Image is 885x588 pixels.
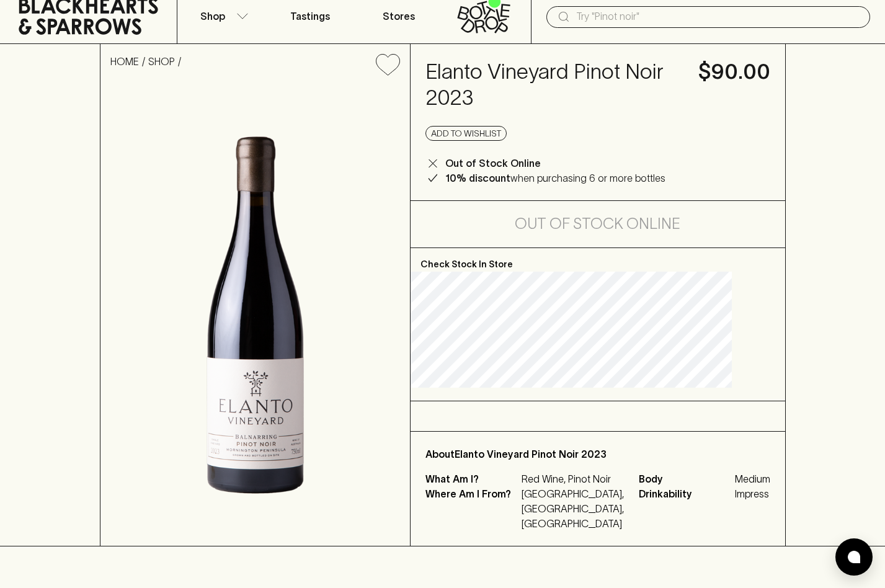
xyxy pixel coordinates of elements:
span: Drinkability [639,486,732,501]
p: Red Wine, Pinot Noir [522,471,624,486]
b: 10% discount [445,172,510,184]
p: What Am I? [425,471,518,486]
h4: Elanto Vineyard Pinot Noir 2023 [425,59,683,111]
a: HOME [110,56,139,67]
img: 38896.png [100,86,410,546]
p: Stores [383,9,415,24]
a: SHOP [148,56,175,67]
button: Add to wishlist [371,49,405,81]
p: Tastings [290,9,330,24]
p: Shop [200,9,225,24]
img: bubble-icon [848,551,860,563]
p: when purchasing 6 or more bottles [445,171,665,185]
h5: Out of Stock Online [515,214,680,234]
h4: $90.00 [698,59,770,85]
p: [GEOGRAPHIC_DATA], [GEOGRAPHIC_DATA], [GEOGRAPHIC_DATA] [522,486,624,531]
p: About Elanto Vineyard Pinot Noir 2023 [425,447,770,461]
p: Where Am I From? [425,486,518,531]
input: Try "Pinot noir" [576,7,860,27]
p: Out of Stock Online [445,156,541,171]
span: Body [639,471,732,486]
span: Impress [735,486,770,501]
span: Medium [735,471,770,486]
button: Add to wishlist [425,126,507,141]
p: Check Stock In Store [411,248,785,272]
